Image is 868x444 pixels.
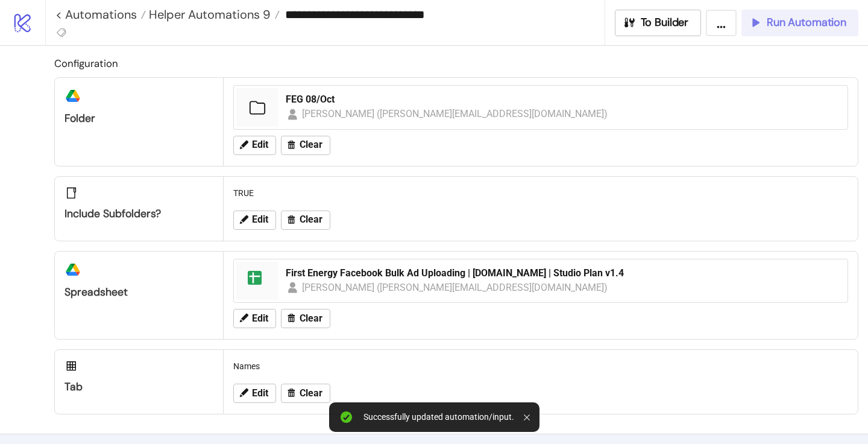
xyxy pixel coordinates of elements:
[55,8,146,21] a: < Automations
[741,10,858,36] button: Run Automation
[228,182,853,205] div: TRUE
[233,309,276,328] button: Edit
[281,136,330,155] button: Clear
[252,214,268,225] span: Edit
[64,112,213,125] div: Folder
[615,10,702,36] button: To Builder
[233,211,276,230] button: Edit
[767,16,846,30] span: Run Automation
[252,139,268,150] span: Edit
[286,93,840,106] div: FEG 08/Oct
[64,285,213,299] div: Spreadsheet
[252,313,268,324] span: Edit
[64,380,213,394] div: Tab
[286,267,840,280] div: First Energy Facebook Bulk Ad Uploading | [DOMAIN_NAME] | Studio Plan v1.4
[300,313,322,324] span: Clear
[233,136,276,155] button: Edit
[302,106,608,121] div: [PERSON_NAME] ([PERSON_NAME][EMAIL_ADDRESS][DOMAIN_NAME])
[641,16,689,30] span: To Builder
[281,211,330,230] button: Clear
[300,388,322,399] span: Clear
[281,384,330,403] button: Clear
[64,207,213,221] div: Include subfolders?
[363,412,514,422] div: Successfully updated automation/input.
[300,214,322,225] span: Clear
[281,309,330,328] button: Clear
[252,388,268,399] span: Edit
[54,55,858,71] h2: Configuration
[302,280,608,295] div: [PERSON_NAME] ([PERSON_NAME][EMAIL_ADDRESS][DOMAIN_NAME])
[233,384,276,403] button: Edit
[300,139,322,150] span: Clear
[706,10,737,36] button: ...
[146,8,280,21] a: Helper Automations 9
[228,355,853,378] div: Names
[146,7,271,22] span: Helper Automations 9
